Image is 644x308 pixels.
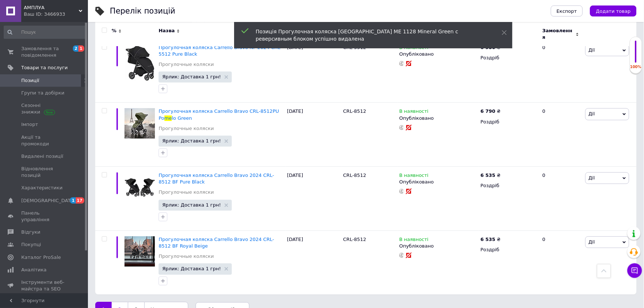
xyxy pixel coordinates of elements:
button: Експорт [551,5,583,16]
span: Каталог ProSale [21,254,61,261]
div: Роздріб [481,119,536,125]
span: CRL-8512 [343,172,366,178]
div: [DATE] [285,230,341,294]
img: Прогулочная коляска Carrello Bravo 2024 CRL-8512 BF Royal Beige [125,236,155,267]
span: Замовлення та повідомлення [21,45,68,59]
span: Дії [589,47,595,53]
span: Ярлик: Доставка 1 грн! [162,203,221,207]
span: Дії [589,239,595,245]
span: me [164,115,172,121]
span: В наявності [399,237,429,244]
div: 0 [538,230,584,294]
img: Прогулочная коляска Carrello Bravo 2024 CRL-8512 BF Pure Black [125,172,155,203]
b: 6 535 [481,237,496,242]
img: Прогулочная коляска Carrello Bravo CRL-8512PU Pomelo Green [125,108,155,138]
span: 1 [78,45,84,52]
div: ₴ [481,236,501,243]
span: lo Green [172,115,192,121]
span: Ярлик: Доставка 1 грн! [162,266,221,271]
img: Прогулочная коляска Carrello Bravo NF 2024 CRL-5512 Pure Black [125,44,155,81]
button: Чат з покупцем [628,263,642,278]
span: Акції та промокоди [21,134,68,147]
a: Прогулочные коляски [159,61,214,68]
a: Прогулочная коляска Carrello Bravo 2024 CRL-8512 BF Royal Beige [159,237,274,249]
div: Ваш ID: 3466933 [24,11,88,18]
a: Прогулочные коляски [159,189,214,196]
input: Пошук [4,26,86,39]
span: 17 [76,197,84,204]
span: Панель управління [21,210,68,223]
span: Дії [589,111,595,116]
span: Товари та послуги [21,64,68,71]
div: Роздріб [481,182,536,189]
div: Перелік позицій [110,7,175,15]
a: Прогулочные коляски [159,253,214,260]
span: Позиції [21,77,39,84]
span: Відновлення позицій [21,166,68,179]
div: 0 [538,38,584,103]
div: Опубліковано [399,179,477,185]
div: ₴ [481,172,501,179]
span: Імпорт [21,121,38,128]
span: Ярлик: Доставка 1 грн! [162,138,221,143]
a: Прогулочная коляска Carrello Bravo CRL-8512PU Pomelo Green [159,108,279,120]
span: Покупці [21,241,41,248]
span: Групи та добірки [21,90,64,96]
span: CRL-8512 [343,108,366,114]
span: Відгуки [21,229,40,235]
span: Видалені позиції [21,153,63,160]
div: Опубліковано [399,243,477,249]
span: Назва [159,27,175,34]
span: Аналітика [21,267,47,273]
span: Додати товар [596,8,631,14]
div: [DATE] [285,103,341,167]
div: 0 [538,167,584,231]
b: 6 535 [481,172,496,178]
div: [DATE] [285,167,341,231]
div: Роздріб [481,55,536,61]
span: 2 [73,45,79,52]
span: В наявності [399,108,429,116]
span: Сезонні знижки [21,102,68,115]
span: Дії [589,175,595,181]
span: 1 [70,197,76,204]
span: CRL-8512 [343,237,366,242]
div: ₴ [481,108,501,115]
span: Прогулочная коляска Carrello Bravo CRL-8512PU Po [159,108,279,120]
span: Характеристики [21,185,63,191]
b: 6 790 [481,108,496,114]
span: % [112,27,116,34]
div: Роздріб [481,246,536,253]
a: Прогулочные коляски [159,125,214,132]
span: В наявності [399,172,429,180]
span: Ярлик: Доставка 1 грн! [162,74,221,79]
div: Опубліковано [399,115,477,122]
div: [DATE] [285,38,341,103]
div: 100% [630,64,642,70]
span: АМПЛУА [24,4,79,11]
a: Прогулочная коляска Carrello Bravo 2024 CRL-8512 BF Pure Black [159,172,274,185]
div: 0 [538,103,584,167]
a: Прогулочная коляска Carrello Bravo NF 2024 CRL-5512 Pure Black [159,45,282,57]
div: Позиція Прогулочная коляска [GEOGRAPHIC_DATA] ME 1128 Mineral Green с реверсивным блоком успішно ... [256,28,484,42]
div: Опубліковано [399,51,477,57]
span: Замовлення [543,27,574,41]
span: Інструменти веб-майстра та SEO [21,279,68,292]
button: Додати товар [590,5,637,16]
span: [DEMOGRAPHIC_DATA] [21,197,75,204]
span: Експорт [557,8,577,14]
